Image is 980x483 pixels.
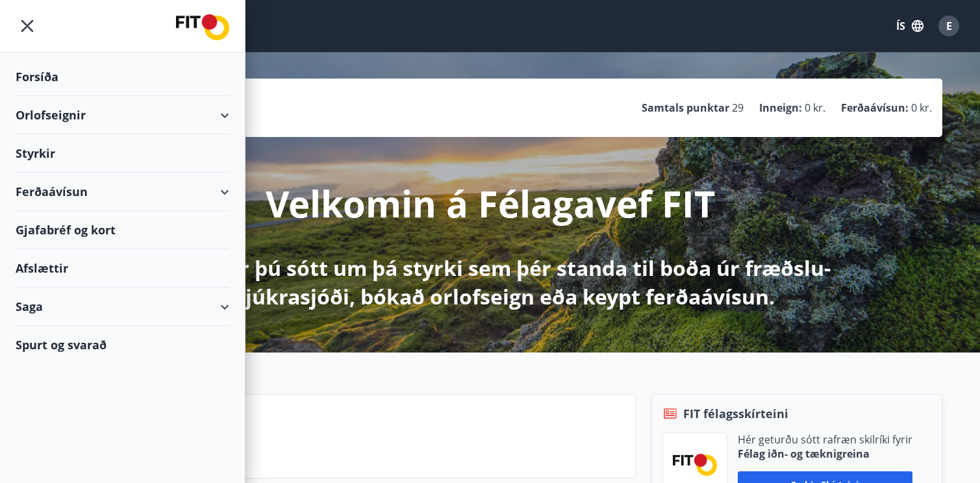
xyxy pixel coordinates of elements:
[16,326,229,364] div: Spurt og svarað
[16,173,229,211] div: Ferðaávísun
[16,14,39,38] button: menu
[176,14,229,40] img: union_logo
[134,427,625,449] p: Næstu helgi
[911,101,932,115] span: 0 kr.
[16,96,229,134] div: Orlofseignir
[16,211,229,249] div: Gjafabréf og kort
[642,101,729,115] p: Samtals punktar
[759,101,802,115] p: Inneign :
[16,58,229,96] div: Forsíða
[147,254,833,311] p: Hér getur þú sótt um þá styrki sem þér standa til boða úr fræðslu- og sjúkrasjóði, bókað orlofsei...
[266,179,715,228] p: Velkomin á Félagavef FIT
[16,134,229,173] div: Styrkir
[16,249,229,288] div: Afslættir
[732,101,744,115] span: 29
[683,405,788,422] span: FIT félagsskírteini
[889,14,931,38] button: ÍS
[673,454,717,475] img: FPQVkF9lTnNbbaRSFyT17YYeljoOGk5m51IhT0bO.png
[16,288,229,326] div: Saga
[738,447,912,461] p: Félag iðn- og tæknigreina
[805,101,825,115] span: 0 kr.
[841,101,909,115] p: Ferðaávísun :
[946,19,952,33] span: E
[738,432,912,447] p: Hér geturðu sótt rafræn skilríki fyrir
[933,10,964,42] button: E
